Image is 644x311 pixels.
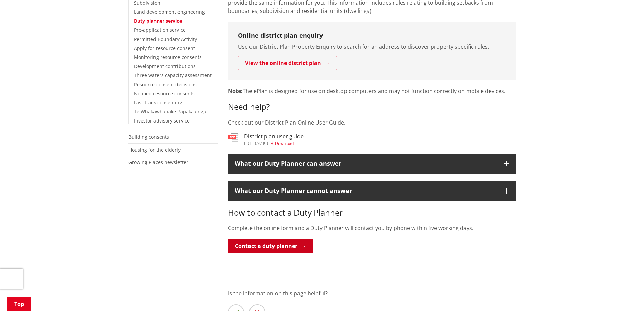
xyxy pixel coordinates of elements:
a: Fast-track consenting [134,99,182,106]
button: What our Duty Planner can answer [228,154,516,174]
h3: District plan user guide [244,133,304,140]
a: View the online district plan [238,56,337,70]
h3: Need help? [228,102,516,112]
a: Apply for resource consent [134,45,195,51]
a: Duty planner service [134,18,182,24]
span: Download [275,140,294,146]
a: Permitted Boundary Activity [134,36,197,42]
a: Three waters capacity assessment [134,72,212,79]
img: document-pdf.svg [228,133,239,145]
strong: Note: [228,87,243,95]
p: The ePlan is designed for use on desktop computers and may not function correctly on mobile devices. [228,87,516,95]
h3: Online district plan enquiry [238,32,506,39]
a: District plan user guide pdf,1697 KB Download [228,133,304,146]
button: What our Duty Planner cannot answer [228,181,516,201]
span: 1697 KB [253,140,268,146]
a: Building consents [128,134,169,140]
a: Notified resource consents [134,90,195,97]
p: Is the information on this page helpful? [228,289,516,297]
a: Investor advisory service [134,117,190,124]
a: Pre-application service [134,27,186,33]
a: Resource consent decisions [134,81,197,88]
a: Te Whakawhanake Papakaainga [134,108,206,115]
div: What our Duty Planner can answer [235,160,497,167]
a: Contact a duty planner [228,239,313,253]
p: Check out our District Plan Online User Guide. [228,118,516,127]
p: Use our District Plan Property Enquiry to search for an address to discover property specific rules. [238,43,506,51]
p: Complete the online form and a Duty Planner will contact you by phone within five working days. [228,224,516,232]
a: Top [7,297,31,311]
div: , [244,141,304,146]
div: What our Duty Planner cannot answer [235,187,497,194]
span: pdf [244,140,252,146]
a: Land development engineering [134,8,205,15]
h3: How to contact a Duty Planner [228,208,516,218]
iframe: Messenger Launcher [613,283,637,307]
a: Development contributions [134,63,196,69]
a: Housing for the elderly [128,147,181,153]
a: Monitoring resource consents [134,54,202,60]
a: Growing Places newsletter [128,159,188,165]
